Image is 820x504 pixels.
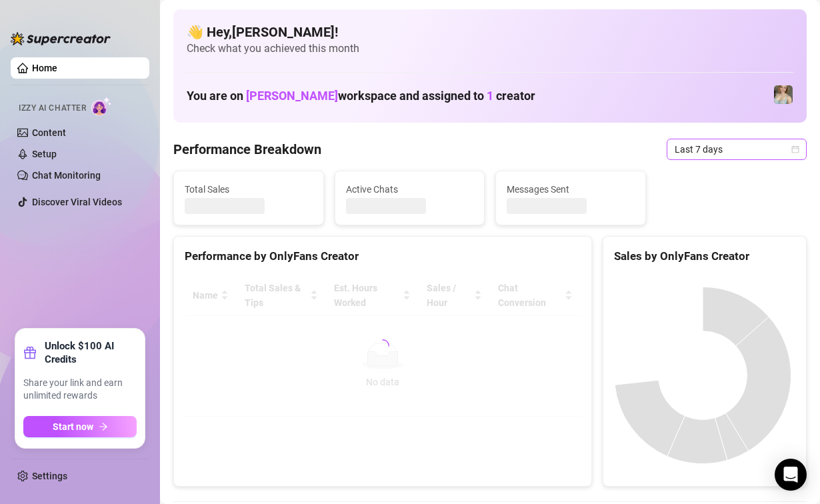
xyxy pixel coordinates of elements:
span: Active Chats [346,182,474,197]
a: Chat Monitoring [32,170,101,181]
span: Check what you achieved this month [187,41,793,56]
a: Discover Viral Videos [32,197,122,207]
div: Open Intercom Messenger [775,459,807,491]
img: AI Chatter [91,97,112,116]
a: Settings [32,471,67,481]
a: Home [32,63,57,73]
h4: 👋 Hey, [PERSON_NAME] ! [187,23,793,41]
img: logo-BBDzfeDw.svg [11,32,111,45]
a: Content [32,127,66,138]
strong: Unlock $100 AI Credits [45,339,137,366]
div: Performance by OnlyFans Creator [185,247,581,265]
span: loading [376,339,389,353]
img: Sarah [774,85,793,104]
span: calendar [791,145,799,153]
span: Izzy AI Chatter [19,102,86,115]
h4: Performance Breakdown [173,140,321,159]
span: 1 [487,89,493,103]
span: Total Sales [185,182,313,197]
span: Start now [53,421,93,432]
span: Messages Sent [507,182,635,197]
span: arrow-right [99,422,108,431]
span: gift [23,346,37,359]
a: Setup [32,149,57,159]
span: Share your link and earn unlimited rewards [23,377,137,403]
h1: You are on workspace and assigned to creator [187,89,535,103]
span: Last 7 days [675,139,799,159]
button: Start nowarrow-right [23,416,137,437]
div: Sales by OnlyFans Creator [614,247,795,265]
span: [PERSON_NAME] [246,89,338,103]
